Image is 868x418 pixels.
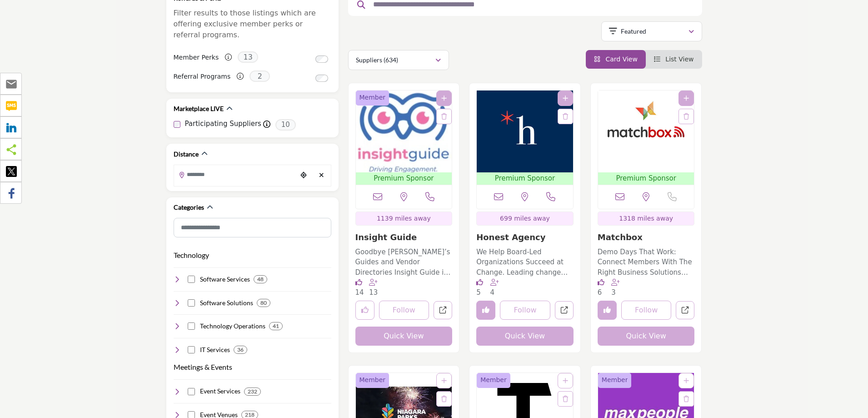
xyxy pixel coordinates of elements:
button: Unlike company [598,301,617,320]
button: Follow [621,301,672,320]
i: Likes [598,279,604,286]
span: 2 [249,71,270,82]
a: Open Listing in new tab [477,91,573,185]
div: Clear search location [315,166,329,185]
span: Member [602,375,628,385]
span: 6 [598,288,602,297]
p: Filter results to those listings which are offering exclusive member perks or referral programs. [174,8,331,40]
div: 48 Results For Software Services [254,275,267,283]
button: Meetings & Events [174,362,232,373]
span: 5 [476,288,481,297]
button: Quick View [598,327,695,346]
a: Open matchbox in new tab [676,301,694,320]
input: Select Software Solutions checkbox [188,299,195,307]
span: Premium Sponsor [600,173,693,184]
p: Goodbye [PERSON_NAME]’s Guides and Vendor Directories Insight Guide is a business marketplace pla... [355,247,453,278]
div: Followers [611,278,622,298]
button: Follow [500,301,550,320]
label: Referral Programs [174,69,231,85]
a: Open insight-guide in new tab [434,301,452,320]
a: View Card [594,55,638,63]
a: We Help Board-Led Organizations Succeed at Change. Leading change that sticks is challenging - ev... [476,245,574,278]
h2: Categories [174,203,204,212]
div: 80 Results For Software Solutions [257,299,270,307]
div: 41 Results For Technology Operations [269,322,283,330]
p: We Help Board-Led Organizations Succeed at Change. Leading change that sticks is challenging - ev... [476,247,574,278]
span: 699 miles away [500,215,550,222]
a: Open Listing in new tab [598,91,694,185]
button: Follow [379,301,429,320]
a: Open honest-agency in new tab [555,301,574,320]
div: 36 Results For IT Services [234,346,247,354]
input: Search Category [174,218,331,237]
button: Quick View [355,327,453,346]
a: Add To List [441,377,447,384]
input: Switch to Member Perks [315,55,328,63]
b: 48 [257,276,264,282]
a: Matchbox [598,232,643,242]
button: Like listing [355,301,374,320]
div: Choose your current location [297,166,310,185]
input: Search Location [174,166,297,183]
span: Premium Sponsor [479,173,571,184]
li: List View [646,50,702,69]
span: 10 [275,119,296,131]
span: Member [359,375,386,385]
span: List View [665,55,693,63]
span: 13 [238,51,258,63]
h3: Matchbox [598,232,695,242]
button: Technology [174,250,209,261]
input: Select IT Services checkbox [188,346,195,353]
button: Quick View [476,327,574,346]
input: Select Event Services checkbox [188,388,195,395]
span: Premium Sponsor [358,173,450,184]
input: Switch to Referral Programs [315,75,328,82]
div: Followers [490,278,501,298]
i: Likes [355,279,362,286]
h4: Event Services: Comprehensive event management services [200,387,240,396]
input: Participating Suppliers checkbox [174,121,180,128]
p: Demo Days That Work: Connect Members With The Right Business Solutions Matchbox produces category... [598,247,695,278]
div: Followers [369,278,379,298]
h3: Honest Agency [476,232,574,242]
b: 80 [260,300,267,306]
img: Honest Agency [477,91,573,172]
input: Select Technology Operations checkbox [188,322,195,330]
a: Open Listing in new tab [356,91,452,185]
b: 36 [237,347,244,353]
span: 13 [369,288,378,297]
button: Suppliers (634) [348,50,449,70]
img: Matchbox [598,91,694,172]
li: Card View [586,50,646,69]
button: Featured [601,21,702,41]
a: View List [654,55,694,63]
a: Add To List [683,95,689,102]
a: Add To List [563,95,568,102]
input: Select Software Services checkbox [188,276,195,283]
span: 1139 miles away [377,215,431,222]
a: Insight Guide [355,232,417,242]
span: Member [359,93,386,102]
h4: Software Services: Software development and support services [200,275,250,284]
h4: Software Solutions: Software solutions and applications [200,298,253,307]
span: 14 [355,288,364,297]
div: 232 Results For Event Services [244,388,261,396]
a: Honest Agency [476,232,545,242]
span: 3 [611,288,616,297]
label: Member Perks [174,50,219,65]
b: 218 [245,412,254,418]
p: Featured [621,27,646,36]
a: Add To List [563,377,568,384]
a: Goodbye [PERSON_NAME]’s Guides and Vendor Directories Insight Guide is a business marketplace pla... [355,245,453,278]
img: Insight Guide [356,91,452,172]
h4: Technology Operations: Services for managing technology operations [200,322,265,331]
button: Unlike company [476,301,495,320]
h2: Distance [174,150,199,159]
label: Participating Suppliers [185,119,261,129]
h4: IT Services: IT services and support [200,345,230,354]
h3: Insight Guide [355,232,453,242]
b: 232 [248,388,257,395]
span: Member [480,375,507,385]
